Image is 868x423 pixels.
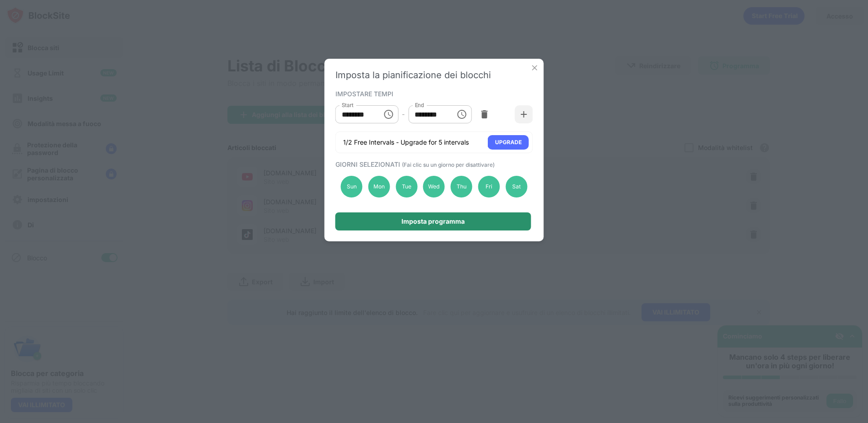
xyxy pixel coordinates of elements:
div: Mon [368,176,390,197]
button: Choose time, selected time is 7:00 PM [453,105,471,123]
label: End [415,101,424,109]
div: Tue [396,176,417,197]
div: - [402,109,405,119]
span: (Fai clic su un giorno per disattivare) [402,161,495,168]
div: GIORNI SELEZIONATI [335,160,531,168]
div: IMPOSTARE TEMPI [335,90,531,97]
div: Thu [451,176,472,197]
div: Sat [505,176,527,197]
img: x-button.svg [530,63,539,72]
div: Wed [423,176,445,197]
div: Imposta programma [401,218,465,225]
div: Sun [341,176,363,197]
div: 1/2 Free Intervals - Upgrade for 5 intervals [343,138,469,147]
button: Choose time, selected time is 8:00 AM [379,105,397,123]
div: Imposta la pianificazione dei blocchi [335,70,533,80]
div: Fri [478,176,500,197]
div: UPGRADE [495,138,522,147]
label: Start [342,101,354,109]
